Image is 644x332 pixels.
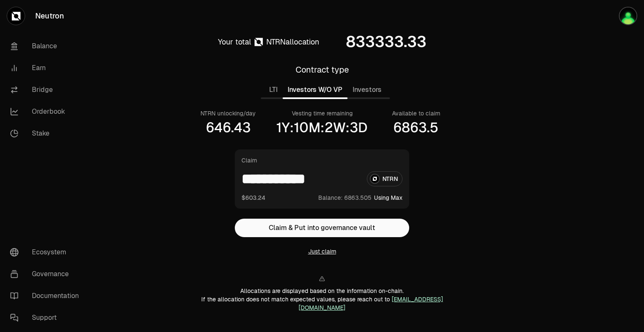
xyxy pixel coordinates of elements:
div: Claim [241,156,257,165]
a: Balance [3,35,91,57]
button: Just claim [308,247,336,256]
a: Bridge [3,79,91,101]
div: 1Y:10M:2W:3D [276,119,368,136]
a: Stake [3,123,91,144]
button: Investors W/O VP [283,81,348,98]
a: Ecosystem [3,241,91,263]
button: Using Max [374,193,402,202]
div: If the allocation does not match expected values, please reach out to [178,295,466,312]
div: 833333.33 [346,34,426,50]
div: Your total [218,36,251,48]
div: Allocations are displayed based on the information on-chain. [178,287,466,295]
span: NTRN [266,37,286,47]
div: NTRN unlocking/day [200,109,256,118]
a: Support [3,307,91,329]
button: Investors [348,81,387,98]
div: 6863.5 [393,119,439,136]
a: Governance [3,263,91,285]
div: allocation [266,36,319,48]
button: Claim & Put into governance vault [235,219,409,237]
button: $603.24 [241,193,265,202]
a: Documentation [3,285,91,307]
div: Available to claim [392,109,440,118]
div: Contract type [296,64,349,76]
div: 646.43 [206,119,251,136]
img: Justanotherfarmer [619,7,637,25]
button: LTI [264,81,283,98]
a: Orderbook [3,101,91,123]
span: Balance: [318,193,343,202]
div: Vesting time remaining [292,109,353,118]
a: Earn [3,57,91,79]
